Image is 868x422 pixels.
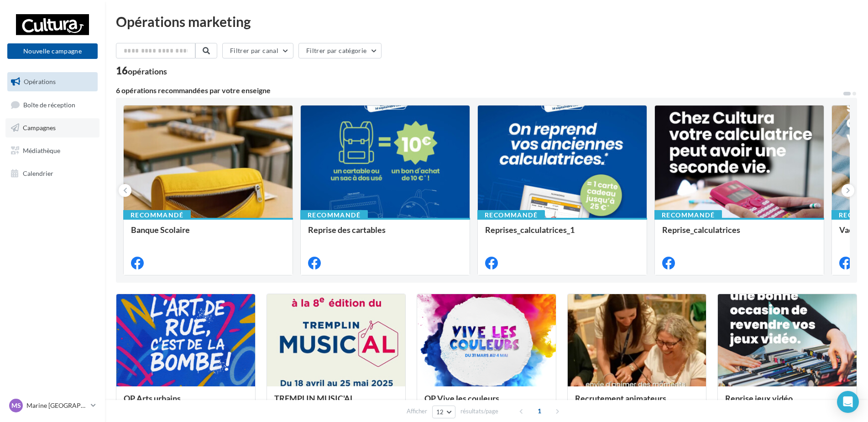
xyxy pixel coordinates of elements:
[23,169,53,177] span: Calendrier
[725,393,793,403] span: Reprise jeux vidéo
[5,118,99,137] a: Campagnes
[116,66,167,76] div: 16
[5,164,99,183] a: Calendrier
[23,100,75,108] span: Boîte de réception
[116,15,857,28] div: Opérations marketing
[300,210,368,220] div: Recommandé
[5,141,99,160] a: Médiathèque
[5,95,99,115] a: Boîte de réception
[460,407,498,416] span: résultats/page
[424,393,499,403] span: OP Vive les couleurs
[274,393,354,403] span: TREMPLIN MUSIC'AL
[23,147,60,154] span: Médiathèque
[124,393,181,403] span: OP Arts urbains
[116,87,842,94] div: 6 opérations recommandées par votre enseigne
[222,43,293,58] button: Filtrer par canal
[407,407,427,416] span: Afficher
[662,225,740,235] span: Reprise_calculatrices
[128,67,167,75] div: opérations
[298,43,382,58] button: Filtrer par catégorie
[5,72,99,91] a: Opérations
[123,210,191,220] div: Recommandé
[575,393,666,403] span: Recrutement animateurs
[23,124,56,132] span: Campagnes
[7,397,98,414] a: MS Marine [GEOGRAPHIC_DATA][PERSON_NAME]
[532,404,547,418] span: 1
[837,391,859,413] div: Open Intercom Messenger
[477,210,545,220] div: Recommandé
[131,225,190,235] span: Banque Scolaire
[485,225,575,235] span: Reprises_calculatrices_1
[308,225,386,235] span: Reprise des cartables
[11,401,21,410] span: MS
[654,210,722,220] div: Recommandé
[436,408,444,416] span: 12
[26,401,87,410] p: Marine [GEOGRAPHIC_DATA][PERSON_NAME]
[432,406,455,418] button: 12
[7,43,98,59] button: Nouvelle campagne
[24,78,56,85] span: Opérations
